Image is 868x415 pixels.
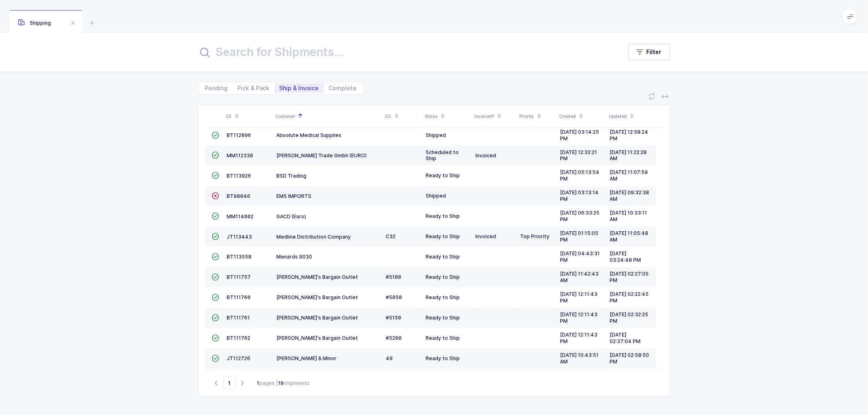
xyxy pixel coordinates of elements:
[560,129,599,141] span: [DATE] 03:14:25 PM
[647,48,662,56] span: Filter
[560,311,598,324] span: [DATE] 12:11:43 PM
[560,230,599,243] span: [DATE] 01:15:05 PM
[277,274,359,280] span: [PERSON_NAME]'s Bargain Outlet
[212,274,219,280] span: 
[329,85,357,91] span: Complete
[212,335,219,341] span: 
[205,85,228,91] span: Pending
[227,132,251,138] span: BT112896
[386,335,402,341] span: #5200
[212,132,219,138] span: 
[277,132,342,138] span: Absolute Medical Supplies
[426,315,460,321] span: Ready to Ship
[426,172,460,178] span: Ready to Ship
[277,234,351,240] span: Medline Distribution Company
[386,294,402,300] span: #5050
[426,355,460,361] span: Ready to Ship
[560,332,598,344] span: [DATE] 12:11:43 PM
[212,294,219,300] span: 
[610,352,649,365] span: [DATE] 02:58:50 PM
[226,109,271,123] div: ID
[610,311,649,324] span: [DATE] 02:32:25 PM
[276,109,380,123] div: Customer
[426,213,460,219] span: Ready to Ship
[610,129,649,141] span: [DATE] 12:58:24 PM
[277,213,306,219] span: GACD (Euro)
[476,233,514,240] div: Invoiced
[426,274,460,280] span: Ready to Ship
[212,172,219,178] span: 
[560,271,599,283] span: [DATE] 11:42:43 AM
[227,315,250,321] span: BT111761
[610,210,647,222] span: [DATE] 10:33:11 AM
[560,250,600,263] span: [DATE] 04:43:31 PM
[560,109,604,123] div: Created
[212,355,219,361] span: 
[475,109,515,123] div: Invoiced?
[227,193,251,199] span: BT98046
[386,315,402,321] span: #5150
[227,355,251,361] span: JT112726
[227,335,251,341] span: BT111762
[476,152,514,159] div: Invoiced
[610,271,649,283] span: [DATE] 02:27:05 PM
[560,149,597,162] span: [DATE] 12:32:21 PM
[212,254,219,260] span: 
[227,294,251,300] span: BT111760
[212,152,219,158] span: 
[385,109,420,123] div: DC
[610,189,649,202] span: [DATE] 09:32:38 AM
[610,291,649,304] span: [DATE] 02:22:45 PM
[223,377,236,390] span: Go to
[610,332,641,344] span: [DATE] 02:37:04 PM
[628,44,670,60] button: Filter
[277,152,367,159] span: [PERSON_NAME] Trade Gmbh (EURO)
[212,213,219,219] span: 
[277,193,312,199] span: EMS IMPORTS
[425,109,470,123] div: Status
[386,355,393,361] span: 49
[227,152,254,159] span: MM112330
[227,274,251,280] span: BT111757
[610,149,647,162] span: [DATE] 11:22:28 AM
[520,109,555,123] div: Priority
[212,233,219,239] span: 
[426,254,460,260] span: Ready to Ship
[212,193,219,199] span: 
[212,315,219,321] span: 
[277,254,313,260] span: Menards 9030
[238,85,270,91] span: Pick & Pack
[520,233,550,239] span: Top Priority
[227,213,254,219] span: MM114002
[560,210,600,222] span: [DATE] 06:33:25 PM
[609,109,654,123] div: Updated
[610,169,648,182] span: [DATE] 11:07:59 AM
[280,85,319,91] span: Ship & Invoice
[227,254,252,260] span: BT113558
[426,149,459,162] span: Scheduled to Ship
[560,189,599,202] span: [DATE] 03:13:14 PM
[277,294,359,300] span: [PERSON_NAME]'s Bargain Outlet
[386,274,402,280] span: #5100
[426,132,446,138] span: Shipped
[278,380,284,386] b: 19
[426,335,460,341] span: Ready to Ship
[277,315,359,321] span: [PERSON_NAME]'s Bargain Outlet
[277,355,337,361] span: [PERSON_NAME] & Minor
[610,230,649,243] span: [DATE] 11:05:48 AM
[227,234,252,240] span: JT113443
[277,173,307,179] span: BSD Trading
[560,352,599,365] span: [DATE] 10:43:51 AM
[426,193,446,199] span: Shipped
[277,335,359,341] span: [PERSON_NAME]'s Bargain Outlet
[560,291,598,304] span: [DATE] 12:11:43 PM
[426,294,460,300] span: Ready to Ship
[560,169,600,182] span: [DATE] 05:13:54 PM
[198,42,612,62] input: Search for Shipments...
[386,233,396,239] span: C32
[257,380,310,387] div: pages | shipments
[227,173,251,179] span: BT113926
[257,380,260,386] b: 1
[426,233,460,239] span: Ready to Ship
[610,250,641,263] span: [DATE] 03:24:48 PM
